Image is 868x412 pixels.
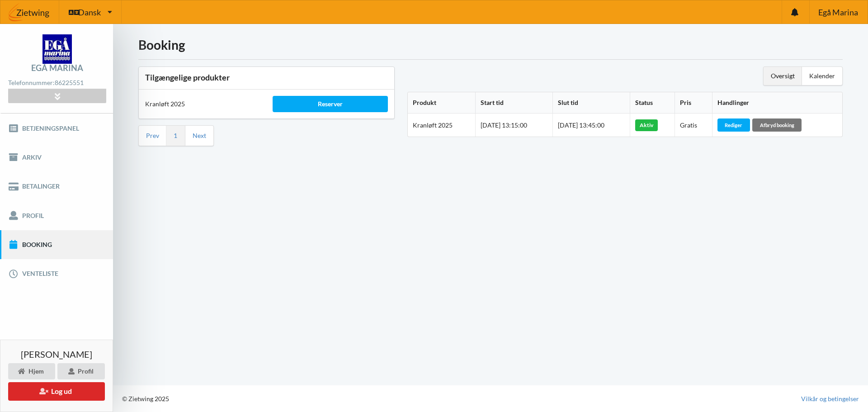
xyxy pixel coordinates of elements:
[712,92,842,114] th: Handlinger
[138,37,843,53] h1: Booking
[57,363,105,379] div: Profil
[145,72,388,83] h3: Tilgængelige produkter
[8,363,55,379] div: Hjem
[174,132,177,140] a: 1
[717,118,750,131] div: Rediger
[21,350,92,359] span: [PERSON_NAME]
[802,67,842,85] div: Kalender
[630,92,675,114] th: Status
[146,132,159,140] a: Prev
[558,121,604,129] span: [DATE] 13:45:00
[818,8,858,16] span: Egå Marina
[752,118,802,131] div: Afbryd booking
[413,121,453,129] span: Kranløft 2025
[78,8,101,16] span: Dansk
[635,119,658,131] div: Aktiv
[8,382,105,401] button: Log ud
[552,92,630,114] th: Slut tid
[55,79,84,86] strong: 86225551
[8,77,106,89] div: Telefonnummer:
[139,93,266,115] div: Kranløft 2025
[764,67,802,85] div: Oversigt
[680,121,697,129] span: Gratis
[481,121,527,129] span: [DATE] 13:15:00
[675,92,712,114] th: Pris
[273,96,387,112] div: Reserver
[193,132,206,140] a: Next
[801,394,859,403] a: Vilkår og betingelser
[42,34,72,64] img: logo
[408,92,475,114] th: Produkt
[31,64,83,72] div: Egå Marina
[475,92,552,114] th: Start tid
